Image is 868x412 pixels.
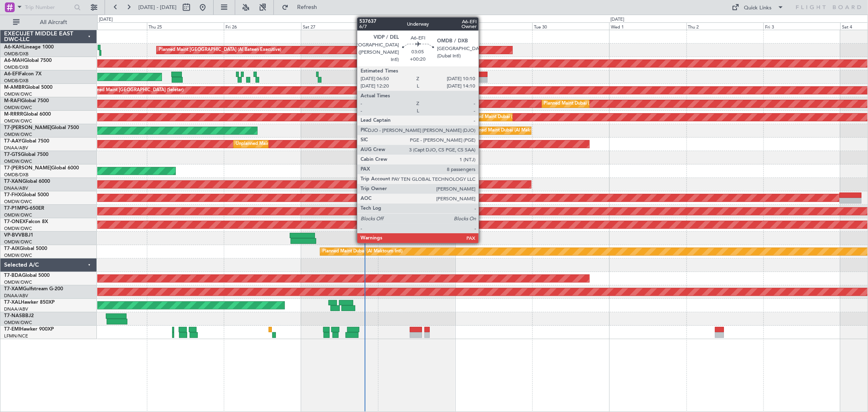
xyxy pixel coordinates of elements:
a: T7-NASBBJ2 [4,313,34,318]
div: [DATE] [610,16,624,23]
span: All Aircraft [21,20,86,25]
span: T7-AIX [4,246,20,251]
a: OMDW/DWC [4,91,32,97]
a: OMDW/DWC [4,226,32,232]
a: VP-BVVBBJ1 [4,233,33,238]
a: DNAA/ABV [4,293,28,299]
a: T7-GTSGlobal 7500 [4,152,48,157]
a: T7-XANGlobal 6000 [4,179,50,184]
a: DNAA/ABV [4,185,28,191]
span: T7-XAL [4,300,21,305]
span: T7-P1MP [4,206,24,211]
span: T7-ONEX [4,219,26,224]
span: T7-BDA [4,273,22,278]
div: Planned Maint [GEOGRAPHIC_DATA] (Seletar) [88,84,184,96]
span: M-RRRR [4,112,23,117]
span: T7-[PERSON_NAME] [4,125,51,130]
a: OMDW/DWC [4,105,32,111]
span: Refresh [290,4,324,10]
a: OMDW/DWC [4,158,32,164]
a: M-AMBRGlobal 5000 [4,85,52,90]
span: M-RAFI [4,99,21,103]
div: Sun 28 [378,22,455,30]
a: DNAA/ABV [4,306,28,312]
a: OMDW/DWC [4,131,32,138]
div: Fri 3 [763,22,840,30]
span: T7-FHX [4,193,21,197]
div: Mon 29 [455,22,532,30]
a: T7-EMIHawker 900XP [4,327,54,332]
div: Wed 1 [609,22,686,30]
div: Quick Links [744,4,772,12]
a: T7-FHXGlobal 5000 [4,193,49,197]
a: OMDB/DXB [4,64,28,70]
a: OMDW/DWC [4,279,32,285]
a: OMDW/DWC [4,199,32,205]
span: T7-XAM [4,287,23,291]
a: A6-MAHGlobal 7500 [4,58,52,63]
a: M-RRRRGlobal 6000 [4,112,51,117]
a: T7-ONEXFalcon 8X [4,219,48,224]
a: T7-AAYGlobal 7500 [4,139,49,144]
a: OMDW/DWC [4,252,32,259]
a: DNAA/ABV [4,145,28,151]
div: Tue 30 [532,22,609,30]
span: T7-EMI [4,327,20,332]
div: Sat 27 [301,22,378,30]
div: Planned Maint Dubai (Al Maktoum Intl) [470,125,550,137]
a: T7-P1MPG-650ER [4,206,44,211]
input: Trip Number [25,1,72,13]
a: OMDW/DWC [4,320,32,326]
span: A6-EFI [4,72,19,77]
div: Unplanned Maint [GEOGRAPHIC_DATA] (Al Maktoum Intl) [236,138,356,150]
a: T7-XAMGulfstream G-200 [4,287,63,291]
span: T7-[PERSON_NAME] [4,166,51,171]
div: Planned Maint [GEOGRAPHIC_DATA] (Al Bateen Executive) [159,44,281,56]
div: Thu 2 [687,22,763,30]
a: LFMN/NCE [4,333,28,339]
a: A6-EFIFalcon 7X [4,72,42,77]
a: OMDW/DWC [4,212,32,218]
a: M-RAFIGlobal 7500 [4,99,49,103]
a: T7-XALHawker 850XP [4,300,55,305]
span: A6-KAH [4,45,23,50]
a: A6-KAHLineage 1000 [4,45,54,50]
a: T7-AIXGlobal 5000 [4,246,47,251]
div: Thu 25 [147,22,224,30]
a: OMDW/DWC [4,118,32,124]
span: [DATE] - [DATE] [138,4,177,11]
span: T7-NAS [4,313,22,318]
div: Fri 26 [224,22,301,30]
span: T7-XAN [4,179,22,184]
button: Refresh [278,1,327,14]
a: OMDB/DXB [4,78,28,84]
a: OMDB/DXB [4,172,28,178]
a: T7-BDAGlobal 5000 [4,273,50,278]
div: [DATE] [99,16,113,23]
a: OMDB/DXB [4,51,28,57]
div: Planned Maint Dubai (Al Maktoum Intl) [467,111,547,123]
span: T7-GTS [4,152,21,157]
div: Planned Maint Dubai (Al Maktoum Intl) [322,245,402,258]
div: Planned Maint [GEOGRAPHIC_DATA] ([GEOGRAPHIC_DATA] Intl) [402,57,538,70]
button: Quick Links [728,1,788,14]
a: T7-[PERSON_NAME]Global 6000 [4,166,79,171]
span: T7-AAY [4,139,22,144]
div: Planned Maint Dubai (Al Maktoum Intl) [544,98,624,110]
a: OMDW/DWC [4,239,32,245]
span: A6-MAH [4,58,24,63]
button: All Aircraft [9,16,88,29]
span: VP-BVV [4,233,22,238]
div: Wed 24 [70,22,147,30]
a: T7-[PERSON_NAME]Global 7500 [4,125,79,130]
span: M-AMBR [4,85,25,90]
